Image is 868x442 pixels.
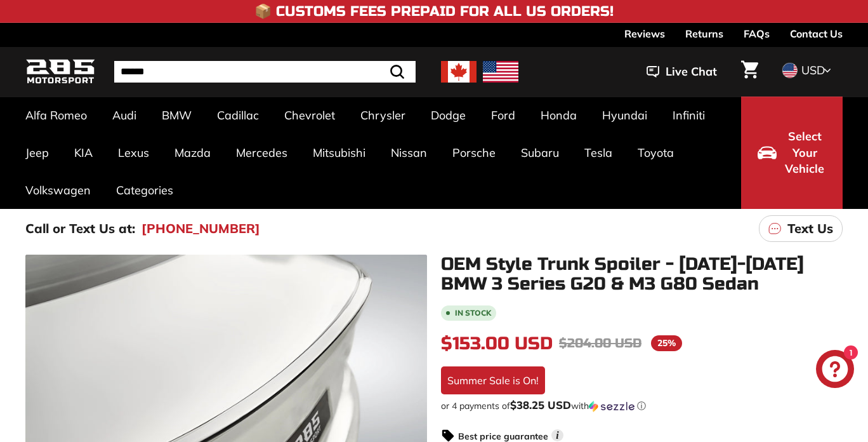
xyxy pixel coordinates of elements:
[378,134,440,171] a: Nissan
[733,50,766,93] a: Cart
[528,97,589,134] a: Honda
[441,399,843,412] div: or 4 payments of with
[625,134,687,171] a: Toyota
[441,399,843,412] div: or 4 payments of$38.25 USDwithSezzle Click to learn more about Sezzle
[510,398,571,412] span: $38.25 USD
[685,23,723,44] a: Returns
[759,215,843,242] a: Text Us
[418,97,478,134] a: Dodge
[801,63,825,77] span: USD
[103,171,186,209] a: Categories
[551,429,563,441] span: i
[666,64,717,80] span: Live Chat
[589,401,635,412] img: Sezzle
[440,134,508,171] a: Porsche
[13,97,100,134] a: Alfa Romeo
[348,97,418,134] a: Chrysler
[25,219,135,238] p: Call or Text Us at:
[630,56,733,88] button: Live Chat
[62,134,105,171] a: KIA
[441,366,545,394] div: Summer Sale is On!
[141,219,260,238] a: [PHONE_NUMBER]
[114,61,416,83] input: Search
[13,171,103,209] a: Volkswagen
[25,57,95,87] img: Logo_285_Motorsport_areodynamics_components
[204,97,272,134] a: Cadillac
[508,134,572,171] a: Subaru
[458,431,548,442] strong: Best price guarantee
[478,97,528,134] a: Ford
[455,309,491,317] b: In stock
[559,335,641,351] span: $204.00 USD
[744,23,770,44] a: FAQs
[572,134,625,171] a: Tesla
[787,219,833,238] p: Text Us
[741,97,843,209] button: Select Your Vehicle
[223,134,300,171] a: Mercedes
[162,134,223,171] a: Mazda
[589,97,660,134] a: Hyundai
[783,128,826,177] span: Select Your Vehicle
[149,97,204,134] a: BMW
[441,255,843,294] h1: OEM Style Trunk Spoiler - [DATE]-[DATE] BMW 3 Series G20 & M3 G80 Sedan
[13,134,62,171] a: Jeep
[660,97,718,134] a: Infiniti
[300,134,378,171] a: Mitsubishi
[812,350,858,391] inbox-online-store-chat: Shopify online store chat
[651,335,682,351] span: 25%
[272,97,348,134] a: Chevrolet
[105,134,162,171] a: Lexus
[100,97,149,134] a: Audi
[441,333,553,354] span: $153.00 USD
[254,4,614,19] h4: 📦 Customs Fees Prepaid for All US Orders!
[790,23,843,44] a: Contact Us
[624,23,665,44] a: Reviews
